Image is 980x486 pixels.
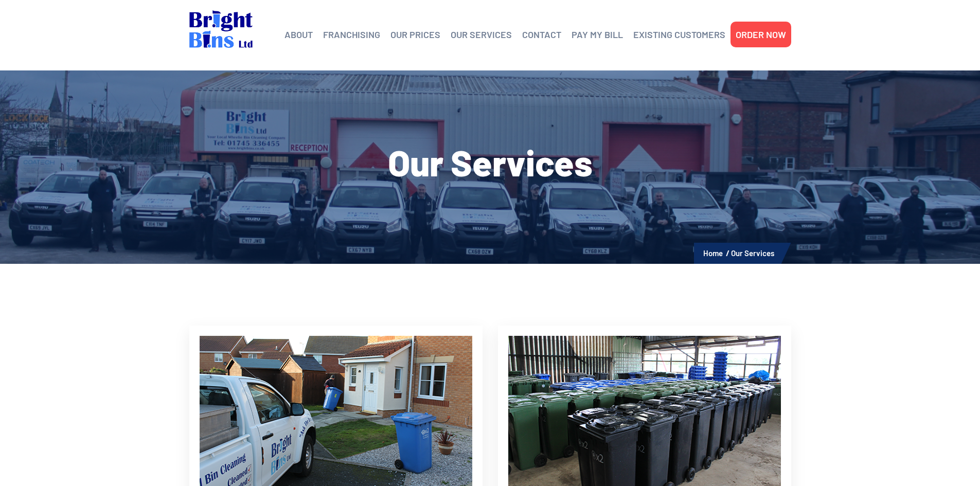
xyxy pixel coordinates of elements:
[284,27,313,42] a: ABOUT
[633,27,725,42] a: EXISTING CUSTOMERS
[572,27,623,42] a: PAY MY BILL
[189,144,791,180] h1: Our Services
[451,27,512,42] a: OUR SERVICES
[323,27,380,42] a: FRANCHISING
[731,246,774,260] li: Our Services
[703,248,723,258] a: Home
[390,27,440,42] a: OUR PRICES
[522,27,561,42] a: CONTACT
[736,27,786,42] a: ORDER NOW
